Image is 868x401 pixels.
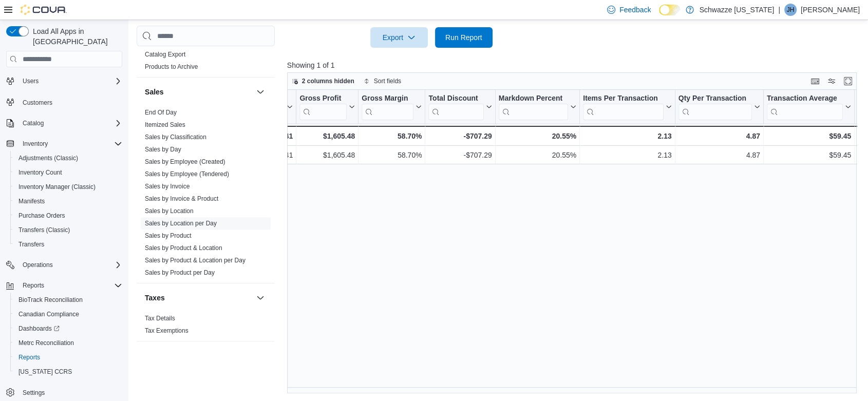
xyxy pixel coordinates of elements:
[145,232,192,240] span: Sales by Product
[145,314,175,322] span: Tax Details
[145,207,194,215] a: Sales by Location
[10,165,126,180] button: Inventory Count
[10,180,126,194] button: Inventory Manager (Classic)
[145,293,165,303] h3: Taxes
[14,238,48,251] a: Transfers
[801,4,860,16] p: [PERSON_NAME]
[2,116,126,130] button: Catalog
[14,224,74,236] a: Transfers (Classic)
[145,121,185,129] span: Itemized Sales
[18,197,45,205] span: Manifests
[787,4,795,16] span: JH
[145,133,206,141] span: Sales by Classification
[299,130,355,142] div: $1,605.48
[18,240,44,249] span: Transfers
[14,224,122,236] span: Transfers (Classic)
[18,296,83,304] span: BioTrack Reconciliation
[23,99,52,107] span: Customers
[18,259,122,271] span: Operations
[14,209,69,222] a: Purchase Orders
[14,166,122,179] span: Inventory Count
[145,195,218,202] a: Sales by Invoice & Product
[10,237,126,252] button: Transfers
[2,278,126,293] button: Reports
[145,183,190,190] a: Sales by Invoice
[14,166,66,179] a: Inventory Count
[583,130,672,142] div: 2.13
[145,51,185,58] a: Catalog Export
[145,293,252,303] button: Taxes
[18,226,70,234] span: Transfers (Classic)
[2,258,126,272] button: Operations
[18,212,65,220] span: Purchase Orders
[10,350,126,365] button: Reports
[18,75,43,87] button: Users
[18,310,79,318] span: Canadian Compliance
[145,170,229,178] span: Sales by Employee (Tendered)
[784,4,797,16] div: Joel Harvey
[145,170,229,178] a: Sales by Employee (Tendered)
[10,151,126,165] button: Adjustments (Classic)
[14,366,122,378] span: Washington CCRS
[18,138,122,150] span: Inventory
[14,209,122,222] span: Purchase Orders
[29,26,122,47] span: Load All Apps in [GEOGRAPHIC_DATA]
[23,140,48,148] span: Inventory
[2,385,126,400] button: Settings
[145,158,225,165] a: Sales by Employee (Created)
[2,74,126,88] button: Users
[287,60,863,70] p: Showing 1 of 1
[137,106,275,283] div: Sales
[18,154,78,162] span: Adjustments (Classic)
[428,130,492,142] div: -$707.29
[14,308,122,320] span: Canadian Compliance
[699,4,774,16] p: Schwazze [US_STATE]
[23,77,39,85] span: Users
[14,308,83,320] a: Canadian Compliance
[659,5,681,15] input: Dark Mode
[18,259,57,271] button: Operations
[374,77,401,85] span: Sort fields
[14,195,122,207] span: Manifests
[14,238,122,251] span: Transfers
[18,96,122,108] span: Customers
[145,256,246,264] span: Sales by Product & Location per Day
[145,63,198,71] span: Products to Archive
[145,146,181,153] a: Sales by Day
[18,138,52,150] button: Inventory
[18,339,74,347] span: Metrc Reconciliation
[14,195,49,207] a: Manifests
[14,294,122,306] span: BioTrack Reconciliation
[137,312,275,341] div: Taxes
[842,75,854,87] button: Enter fullscreen
[362,130,422,142] div: 58.70%
[254,86,267,98] button: Sales
[14,337,78,349] a: Metrc Reconciliation
[825,75,838,87] button: Display options
[767,130,851,142] div: $59.45
[10,194,126,208] button: Manifests
[435,27,493,48] button: Run Report
[10,208,126,223] button: Purchase Orders
[145,133,206,141] a: Sales by Classification
[18,368,72,376] span: [US_STATE] CCRS
[18,279,48,292] button: Reports
[14,351,44,364] a: Reports
[145,195,218,203] span: Sales by Invoice & Product
[18,387,49,399] a: Settings
[145,269,215,276] a: Sales by Product per Day
[18,75,122,87] span: Users
[302,77,354,85] span: 2 columns hidden
[145,121,185,128] a: Itemized Sales
[23,261,53,269] span: Operations
[10,223,126,237] button: Transfers (Classic)
[18,353,40,361] span: Reports
[18,168,62,177] span: Inventory Count
[809,75,821,87] button: Keyboard shortcuts
[145,108,177,117] span: End Of Day
[14,366,76,378] a: [US_STATE] CCRS
[14,181,122,193] span: Inventory Manager (Classic)
[145,182,190,190] span: Sales by Invoice
[145,327,188,335] span: Tax Exemptions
